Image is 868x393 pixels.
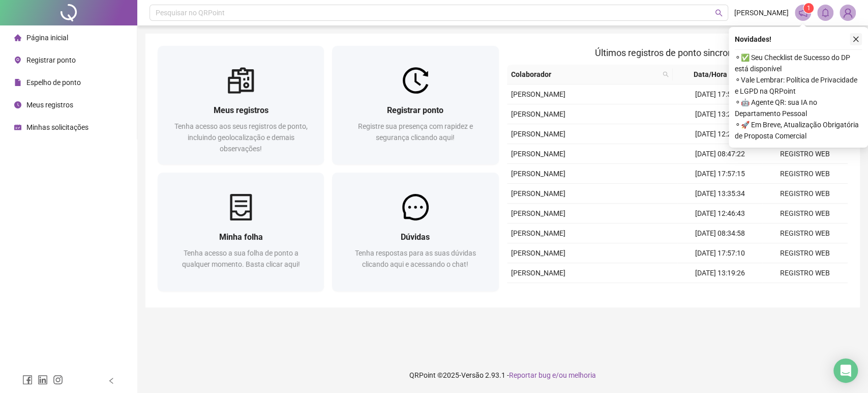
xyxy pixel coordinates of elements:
span: [PERSON_NAME] [734,7,789,18]
td: REGISTRO WEB [762,243,848,263]
span: environment [14,57,21,64]
span: Meus registros [214,105,268,115]
span: ⚬ Vale Lembrar: Política de Privacidade e LGPD na QRPoint [735,74,862,97]
img: 57921 [840,5,855,20]
span: instagram [53,375,63,385]
a: DúvidasTenha respostas para as suas dúvidas clicando aqui e acessando o chat! [332,173,498,291]
span: Minha folha [219,232,263,242]
span: search [715,9,723,17]
td: [DATE] 17:57:10 [677,243,763,263]
td: REGISTRO WEB [762,184,848,204]
div: Open Intercom Messenger [833,358,858,383]
sup: 1 [803,3,814,13]
span: Versão [461,371,484,379]
td: [DATE] 13:20:00 [677,104,763,124]
td: [DATE] 12:21:37 [677,124,763,144]
span: notification [798,8,807,17]
td: [DATE] 12:14:42 [677,283,763,303]
span: [PERSON_NAME] [511,90,565,98]
span: linkedin [38,375,48,385]
td: REGISTRO WEB [762,283,848,303]
a: Minha folhaTenha acesso a sua folha de ponto a qualquer momento. Basta clicar aqui! [158,173,324,291]
td: [DATE] 17:56:38 [677,85,763,104]
td: REGISTRO WEB [762,164,848,184]
span: Reportar bug e/ou melhoria [509,371,596,379]
span: Tenha acesso a sua folha de ponto a qualquer momento. Basta clicar aqui! [182,249,300,268]
a: Meus registrosTenha acesso aos seus registros de ponto, incluindo geolocalização e demais observa... [158,46,324,164]
span: [PERSON_NAME] [511,209,565,217]
td: [DATE] 08:47:22 [677,144,763,164]
td: [DATE] 13:19:26 [677,263,763,283]
td: REGISTRO WEB [762,204,848,223]
span: Página inicial [26,34,68,42]
td: [DATE] 13:35:34 [677,184,763,204]
span: bell [821,8,830,17]
span: ⚬ ✅ Seu Checklist de Sucesso do DP está disponível [735,52,862,74]
span: Minhas solicitações [26,123,88,131]
span: Tenha acesso aos seus registros de ponto, incluindo geolocalização e demais observações! [174,122,308,153]
th: Data/Hora [673,65,756,85]
footer: QRPoint © 2025 - 2.93.1 - [137,357,868,393]
span: Novidades ! [735,34,771,45]
span: Registre sua presença com rapidez e segurança clicando aqui! [358,122,473,142]
span: ⚬ 🤖 Agente QR: sua IA no Departamento Pessoal [735,97,862,119]
span: facebook [22,375,33,385]
td: [DATE] 08:34:58 [677,223,763,243]
span: Registrar ponto [387,105,443,115]
a: Registrar pontoRegistre sua presença com rapidez e segurança clicando aqui! [332,46,498,164]
span: close [852,36,859,43]
span: Colaborador [511,69,659,80]
span: [PERSON_NAME] [511,249,565,257]
span: Dúvidas [401,232,430,242]
span: Data/Hora [677,69,743,80]
span: file [14,79,21,86]
span: [PERSON_NAME] [511,229,565,237]
td: REGISTRO WEB [762,144,848,164]
span: [PERSON_NAME] [511,150,565,158]
td: REGISTRO WEB [762,223,848,243]
span: [PERSON_NAME] [511,189,565,198]
span: [PERSON_NAME] [511,110,565,118]
span: 1 [807,5,811,12]
span: Meus registros [26,101,73,109]
td: [DATE] 17:57:15 [677,164,763,184]
span: Espelho de ponto [26,78,81,87]
span: ⚬ 🚀 Em Breve, Atualização Obrigatória de Proposta Comercial [735,119,862,142]
span: Tenha respostas para as suas dúvidas clicando aqui e acessando o chat! [355,249,476,268]
td: [DATE] 12:46:43 [677,204,763,223]
span: Registrar ponto [26,56,76,64]
span: home [14,34,21,41]
span: [PERSON_NAME] [511,269,565,277]
span: search [661,67,671,82]
span: [PERSON_NAME] [511,170,565,178]
span: Últimos registros de ponto sincronizados [595,47,759,58]
span: search [663,71,669,77]
span: schedule [14,124,21,131]
td: REGISTRO WEB [762,263,848,283]
span: left [108,377,115,384]
span: clock-circle [14,101,21,108]
span: [PERSON_NAME] [511,130,565,138]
